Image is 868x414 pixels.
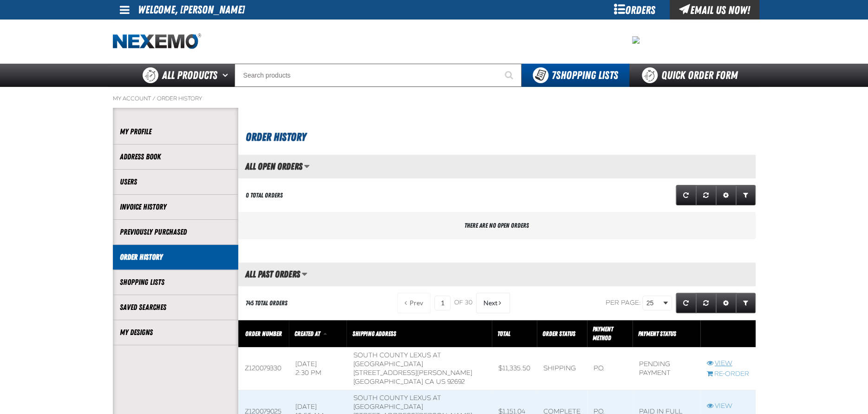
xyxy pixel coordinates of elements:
td: $11,335.50 [492,347,537,390]
a: Order History [120,252,231,263]
nav: Breadcrumbs [113,95,756,102]
a: My Designs [120,327,231,338]
td: P.O. [587,347,633,390]
span: [GEOGRAPHIC_DATA] [353,378,423,386]
a: Expand or Collapse Grid Settings [716,293,736,313]
span: Shipping Address [352,330,396,337]
strong: 7 [552,69,556,82]
span: of 30 [454,299,472,307]
input: Current page number [434,296,450,310]
a: Reset grid action [696,185,716,205]
td: Z120079330 [238,347,289,390]
a: My Profile [120,126,231,137]
span: Per page: [606,299,641,307]
h2: All Past Orders [238,269,300,279]
a: Quick Order Form [629,64,755,87]
input: Search [235,64,522,87]
button: Next Page [476,293,510,313]
span: South County Lexus at [GEOGRAPHIC_DATA] [353,351,441,368]
a: Previously Purchased [120,227,231,237]
div: 0 Total Orders [246,191,283,200]
button: Manage grid views. Current view is All Open Orders [304,158,310,174]
span: All Products [162,67,217,84]
span: Next Page [483,299,497,307]
a: Order Number [245,330,282,337]
button: You have 7 Shopping Lists. Open to view details [522,64,629,87]
span: 25 [646,298,661,308]
button: Open All Products pages [219,64,235,87]
a: Expand or Collapse Grid Filters [736,185,756,205]
a: View Z120079330 order [707,359,749,368]
button: Manage grid views. Current view is All Past Orders [301,266,307,282]
a: Home [113,33,201,50]
a: Users [120,177,231,187]
a: Shopping Lists [120,277,231,288]
a: Invoice History [120,202,231,212]
a: Refresh grid action [676,185,696,205]
a: Total [497,330,510,337]
img: Nexemo logo [113,33,201,50]
span: CA [424,378,434,386]
span: Created At [294,330,320,337]
a: Refresh grid action [676,293,696,313]
a: Saved Searches [120,302,231,313]
span: There are no open orders [464,222,529,229]
a: Expand or Collapse Grid Settings [716,185,736,205]
a: Re-Order Z120079330 order [707,370,749,379]
a: My Account [113,95,151,102]
a: Reset grid action [696,293,716,313]
th: Row actions [700,320,756,348]
span: [STREET_ADDRESS][PERSON_NAME] [353,369,472,377]
a: Address Book [120,151,231,162]
a: View Z120079025 order [707,402,749,411]
bdo: 92692 [447,378,464,386]
div: 745 Total Orders [246,299,287,308]
span: / [152,95,156,102]
span: US [436,378,445,386]
span: South County Lexus at [GEOGRAPHIC_DATA] [353,394,441,411]
td: Shipping [537,347,587,390]
a: Order Status [542,330,575,337]
a: Expand or Collapse Grid Filters [736,293,756,313]
td: [DATE] 2:30 PM [289,347,347,390]
span: Payment Status [638,330,676,337]
a: Order History [157,95,202,102]
span: Order History [246,131,306,144]
h2: All Open Orders [238,161,302,171]
span: Shopping Lists [552,69,618,82]
button: Start Searching [498,64,522,87]
span: Payment Method [593,325,613,342]
img: fc2cee1a5a0068665dcafeeff0455850.jpeg [632,36,640,44]
td: Pending payment [633,347,700,390]
a: Created At [294,330,321,337]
